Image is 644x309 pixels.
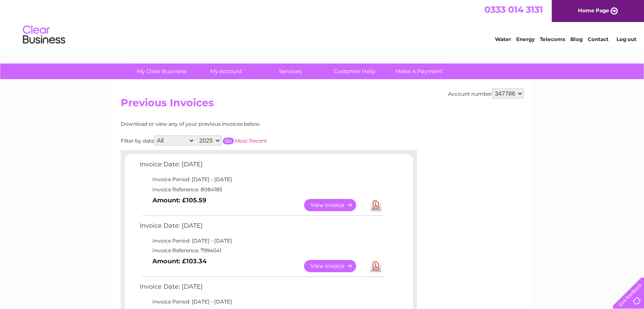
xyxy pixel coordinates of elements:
td: Invoice Period: [DATE] - [DATE] [138,297,385,307]
a: Make A Payment [384,63,454,79]
a: View [304,199,366,211]
a: Energy [516,36,535,42]
a: Log out [616,36,636,42]
div: Filter by date [121,135,343,146]
a: Customer Help [320,63,390,79]
div: Account number [448,88,524,99]
td: Invoice Reference: 8084185 [138,185,385,195]
a: Services [255,63,325,79]
b: Amount: £103.34 [152,257,207,265]
a: View [304,260,366,272]
a: 0333 014 3131 [484,4,543,15]
td: Invoice Date: [DATE] [138,159,385,174]
a: My Account [191,63,261,79]
a: Download [370,260,381,272]
td: Invoice Date: [DATE] [138,220,385,236]
div: Download or view any of your previous invoices below. [121,121,343,127]
td: Invoice Period: [DATE] - [DATE] [138,236,385,246]
div: Clear Business is a trading name of Verastar Limited (registered in [GEOGRAPHIC_DATA] No. 3667643... [122,5,522,41]
a: Telecoms [540,36,565,42]
td: Invoice Period: [DATE] - [DATE] [138,174,385,185]
a: Water [495,36,511,42]
a: Most Recent [235,138,267,144]
a: Blog [570,36,583,42]
a: My Clear Business [127,63,196,79]
h2: Previous Invoices [121,97,524,113]
td: Invoice Date: [DATE] [138,281,385,297]
b: Amount: £105.59 [152,196,206,204]
img: logo.png [22,22,66,48]
a: Download [370,199,381,211]
td: Invoice Reference: 7994041 [138,246,385,256]
a: Contact [588,36,608,42]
